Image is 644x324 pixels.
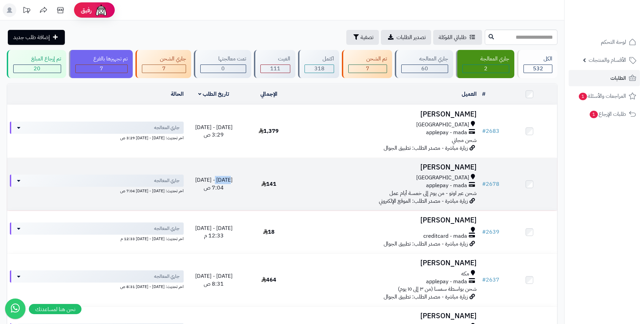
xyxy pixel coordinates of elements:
span: رفيق [81,6,92,14]
span: 7 [162,65,166,73]
a: تم إرجاع المبلغ 20 [5,50,68,78]
div: 7 [142,65,186,73]
div: تم تجهيزها بالفرع [75,55,128,63]
a: طلباتي المُوكلة [433,30,482,45]
span: طلبات الإرجاع [589,109,626,119]
a: # [482,90,485,98]
a: جاري الشحن 7 [134,50,192,78]
div: 2 [463,65,509,73]
span: جاري المعالجه [154,225,180,232]
span: جاري المعالجه [154,124,180,131]
a: #2678 [482,180,499,188]
span: الأقسام والمنتجات [589,55,626,65]
div: الغيت [260,55,291,63]
span: 7 [366,65,369,73]
span: 20 [34,65,40,73]
div: 318 [305,65,334,73]
span: 464 [261,276,276,284]
span: # [482,127,486,135]
span: زيارة مباشرة - مصدر الطلب: تطبيق الجوال [384,240,468,248]
span: [DATE] - [DATE] 12:33 م [195,224,233,240]
a: تم الشحن 7 [341,50,393,78]
div: 60 [402,65,448,73]
span: جاري المعالجه [154,273,180,280]
a: تصدير الطلبات [381,30,431,45]
div: جاري المعالجة [462,55,509,63]
a: الطلبات [569,70,640,86]
span: # [482,228,486,236]
span: 141 [261,180,276,188]
div: اخر تحديث: [DATE] - [DATE] 7:04 ص [10,187,184,194]
span: 0 [221,65,225,73]
div: اكتمل [305,55,334,63]
span: زيارة مباشرة - مصدر الطلب: تطبيق الجوال [384,293,468,301]
span: [DATE] - [DATE] 3:29 ص [195,123,233,139]
a: الإجمالي [260,90,277,98]
span: 1 [579,93,587,100]
span: applepay - mada [426,182,467,190]
span: 60 [421,65,428,73]
a: اكتمل 318 [297,50,341,78]
a: الحالة [171,90,184,98]
div: اخر تحديث: [DATE] - [DATE] 8:31 ص [10,283,184,290]
h3: [PERSON_NAME] [299,216,477,224]
div: 111 [261,65,290,73]
a: العميل [462,90,477,98]
span: creditcard - mada [423,232,467,240]
div: اخر تحديث: [DATE] - [DATE] 12:33 م [10,235,184,242]
span: # [482,276,486,284]
button: تصفية [346,30,379,45]
div: 20 [14,65,61,73]
span: [GEOGRAPHIC_DATA] [416,174,469,182]
span: الطلبات [610,73,626,83]
span: طلباتي المُوكلة [439,33,466,41]
a: #2683 [482,127,499,135]
div: تم إرجاع المبلغ [13,55,61,63]
img: logo-2.png [598,19,638,33]
div: تمت معالجتها [200,55,246,63]
span: تصفية [361,33,373,41]
a: جاري المعالجه 60 [393,50,455,78]
div: 7 [76,65,127,73]
span: شحن بواسطة سمسا (من ٣ إلى ١٥ يوم) [398,285,477,293]
span: [DATE] - [DATE] 7:04 ص [195,176,233,192]
h3: [PERSON_NAME] [299,312,477,320]
span: المراجعات والأسئلة [578,91,626,101]
div: تم الشحن [348,55,387,63]
span: 18 [263,228,275,236]
a: الكل532 [516,50,559,78]
span: 1,379 [259,127,279,135]
span: زيارة مباشرة - مصدر الطلب: الموقع الإلكتروني [379,197,468,205]
span: تصدير الطلبات [397,33,426,41]
span: applepay - mada [426,129,467,137]
a: تحديثات المنصة [18,3,35,19]
span: 2 [484,65,487,73]
span: 318 [314,65,325,73]
div: 7 [349,65,387,73]
span: 111 [270,65,280,73]
span: إضافة طلب جديد [13,33,50,41]
h3: [PERSON_NAME] [299,163,477,171]
span: شحن عبر اوتو - من يوم إلى خمسة أيام عمل [389,189,477,197]
div: الكل [523,55,552,63]
span: شحن مجاني [452,136,477,144]
a: لوحة التحكم [569,34,640,50]
a: #2637 [482,276,499,284]
div: 0 [201,65,246,73]
span: 532 [533,65,543,73]
span: 7 [100,65,103,73]
div: جاري المعالجه [401,55,448,63]
div: جاري الشحن [142,55,186,63]
span: applepay - mada [426,278,467,286]
span: 1 [590,111,598,118]
a: #2639 [482,228,499,236]
span: # [482,180,486,188]
div: اخر تحديث: [DATE] - [DATE] 3:29 ص [10,134,184,141]
a: المراجعات والأسئلة1 [569,88,640,104]
a: إضافة طلب جديد [8,30,65,45]
a: تاريخ الطلب [198,90,229,98]
h3: [PERSON_NAME] [299,259,477,267]
span: لوحة التحكم [601,37,626,47]
a: تمت معالجتها 0 [192,50,253,78]
a: الغيت 111 [253,50,297,78]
